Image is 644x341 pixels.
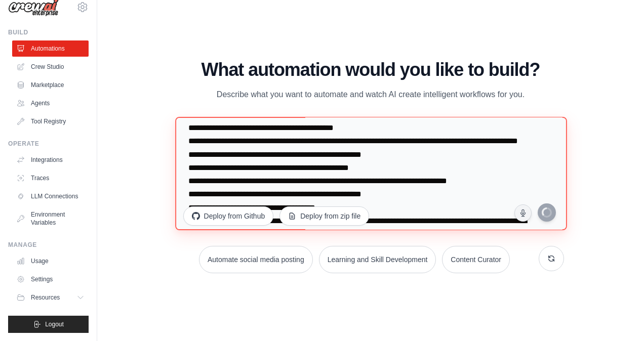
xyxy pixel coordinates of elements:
a: Marketplace [12,77,89,93]
button: Learning and Skill Development [319,246,436,273]
a: Tool Registry [12,113,89,130]
p: Describe what you want to automate and watch AI create intelligent workflows for you. [200,88,541,101]
div: Manage [8,241,89,249]
a: Traces [12,170,89,186]
a: Settings [12,271,89,287]
a: Environment Variables [12,206,89,231]
a: LLM Connections [12,188,89,204]
div: Build [8,28,89,36]
a: Usage [12,253,89,269]
button: Deploy from Github [183,206,274,226]
span: Resources [31,293,60,302]
div: Operate [8,140,89,148]
button: Automate social media posting [199,246,313,273]
button: Logout [8,316,89,333]
span: Logout [45,320,64,328]
h1: What automation would you like to build? [177,60,565,80]
a: Agents [12,95,89,111]
iframe: Chat Widget [593,292,644,341]
a: Automations [12,40,89,57]
a: Crew Studio [12,59,89,75]
a: Integrations [12,152,89,168]
button: Resources [12,289,89,306]
button: Content Curator [442,246,510,273]
button: Deploy from zip file [279,206,369,226]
